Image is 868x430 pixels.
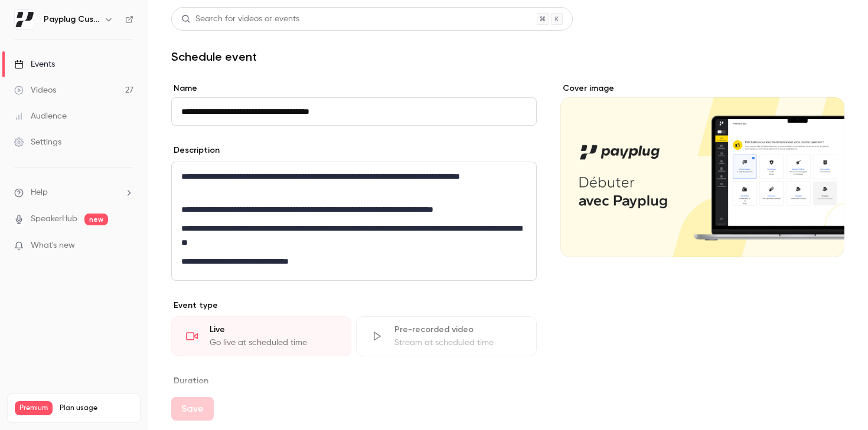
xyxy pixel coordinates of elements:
iframe: Noticeable Trigger [119,241,133,251]
img: Payplug Customer Success [15,10,34,29]
div: Go live at scheduled time [210,337,337,349]
a: SpeakerHub [31,213,77,225]
div: Audience [14,110,67,122]
h6: Payplug Customer Success [44,14,99,25]
section: description [171,162,537,281]
span: new [84,214,108,225]
label: Name [171,83,537,94]
div: editor [172,162,536,280]
p: Event type [171,300,537,311]
div: Search for videos or events [181,13,299,25]
div: Stream at scheduled time [394,337,521,349]
span: Help [31,186,48,199]
h1: Schedule event [171,50,844,64]
span: Plan usage [60,403,133,413]
div: LiveGo live at scheduled time [171,316,351,356]
section: Cover image [560,83,844,257]
div: Pre-recorded video [394,324,521,336]
label: Description [171,145,220,156]
li: help-dropdown-opener [14,186,133,199]
span: Premium [15,401,53,415]
div: Videos [14,84,56,96]
div: Pre-recorded videoStream at scheduled time [356,316,536,356]
label: Cover image [560,83,844,94]
span: What's new [31,239,75,252]
div: Events [14,58,55,70]
div: Live [210,324,337,336]
div: Settings [14,136,61,148]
